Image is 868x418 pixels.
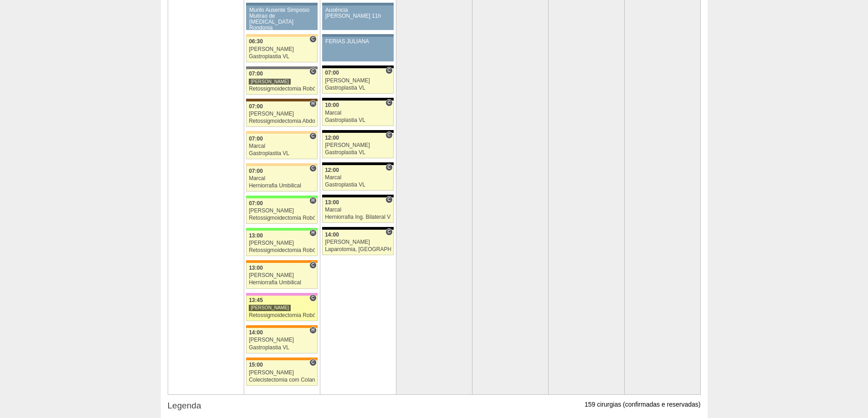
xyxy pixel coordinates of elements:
[246,228,317,231] div: Key: Brasil
[325,175,391,181] div: Marcal
[385,67,392,74] span: Consultório
[249,136,263,142] span: 07:00
[249,78,291,85] div: [PERSON_NAME]
[325,239,391,245] div: [PERSON_NAME]
[249,362,263,368] span: 15:00
[325,142,391,148] div: [PERSON_NAME]
[322,65,393,68] div: Key: Blanc
[246,325,317,328] div: Key: São Luiz - SCS
[249,143,315,149] div: Marcal
[249,337,315,343] div: [PERSON_NAME]
[322,5,393,30] a: Ausência [PERSON_NAME] 11h
[249,103,263,110] span: 07:00
[385,196,392,203] span: Consultório
[249,54,315,60] div: Gastroplastia VL
[249,215,315,221] div: Retossigmoidectomia Robótica
[322,68,393,94] a: C 07:00 [PERSON_NAME] Gastroplastia VL
[246,231,317,256] a: H 13:00 [PERSON_NAME] Retossigmoidectomia Robótica
[246,296,317,321] a: C 13:45 [PERSON_NAME] Retossigmoidectomia Robótica
[325,102,339,108] span: 10:00
[249,232,263,239] span: 13:00
[325,247,391,252] div: Laparotomia, [GEOGRAPHIC_DATA], Drenagem, Bridas VL
[249,345,315,351] div: Gastroplastia VL
[246,198,317,224] a: H 07:00 [PERSON_NAME] Retossigmoidectomia Robótica
[325,182,391,188] div: Gastroplastia VL
[249,280,315,286] div: Herniorrafia Umbilical
[249,297,263,303] span: 13:45
[309,100,316,107] span: Hospital
[249,168,263,174] span: 07:00
[322,197,393,223] a: C 13:00 Marcal Herniorrafia Ing. Bilateral VL
[249,7,314,31] div: Murilo Ausente Simposio Mutirao de [MEDICAL_DATA] Rondonia
[246,99,317,101] div: Key: Santa Joana
[325,232,339,238] span: 14:00
[246,66,317,69] div: Key: Santa Catarina
[309,262,316,269] span: Consultório
[246,196,317,198] div: Key: Brasil
[249,183,315,189] div: Herniorrafia Umbilical
[322,34,393,37] div: Key: Aviso
[325,167,339,173] span: 12:00
[246,101,317,127] a: H 07:00 [PERSON_NAME] Retossigmoidectomia Abdominal VL
[585,400,700,409] p: 159 cirurgias (confirmadas e reservadas)
[325,110,391,116] div: Marcal
[322,165,393,191] a: C 12:00 Marcal Gastroplastia VL
[246,358,317,360] div: Key: São Luiz - SCS
[246,163,317,166] div: Key: Bartira
[246,131,317,134] div: Key: Bartira
[325,207,391,213] div: Marcal
[249,111,315,117] div: [PERSON_NAME]
[385,164,392,171] span: Consultório
[246,293,317,296] div: Key: Albert Einstein
[309,327,316,334] span: Hospital
[249,71,263,77] span: 07:00
[309,68,316,75] span: Consultório
[249,200,263,206] span: 07:00
[325,78,391,84] div: [PERSON_NAME]
[309,35,316,43] span: Consultório
[249,377,315,383] div: Colecistectomia com Colangiografia VL
[246,37,317,62] a: C 06:30 [PERSON_NAME] Gastroplastia VL
[322,101,393,126] a: C 10:00 Marcal Gastroplastia VL
[385,131,392,139] span: Consultório
[325,214,391,220] div: Herniorrafia Ing. Bilateral VL
[249,240,315,246] div: [PERSON_NAME]
[322,162,393,165] div: Key: Blanc
[325,199,339,206] span: 13:00
[322,227,393,230] div: Key: Blanc
[249,370,315,376] div: [PERSON_NAME]
[309,359,316,366] span: Consultório
[322,133,393,158] a: C 12:00 [PERSON_NAME] Gastroplastia VL
[385,228,392,236] span: Consultório
[322,130,393,133] div: Key: Blanc
[249,208,315,214] div: [PERSON_NAME]
[246,166,317,191] a: C 07:00 Marcal Herniorrafia Umbilical
[325,70,339,76] span: 07:00
[322,3,393,5] div: Key: Aviso
[322,98,393,101] div: Key: Blanc
[249,247,315,253] div: Retossigmoidectomia Robótica
[249,151,315,156] div: Gastroplastia VL
[246,360,317,386] a: C 15:00 [PERSON_NAME] Colecistectomia com Colangiografia VL
[309,294,316,302] span: Consultório
[249,38,263,45] span: 06:30
[325,150,391,156] div: Gastroplastia VL
[246,328,317,353] a: H 14:00 [PERSON_NAME] Gastroplastia VL
[246,134,317,159] a: C 07:00 Marcal Gastroplastia VL
[249,329,263,336] span: 14:00
[325,117,391,123] div: Gastroplastia VL
[309,197,316,204] span: Hospital
[246,34,317,37] div: Key: Bartira
[309,132,316,140] span: Consultório
[249,312,315,318] div: Retossigmoidectomia Robótica
[249,176,315,181] div: Marcal
[249,118,315,124] div: Retossigmoidectomia Abdominal VL
[325,135,339,141] span: 12:00
[246,263,317,288] a: C 13:00 [PERSON_NAME] Herniorrafia Umbilical
[322,230,393,255] a: C 14:00 [PERSON_NAME] Laparotomia, [GEOGRAPHIC_DATA], Drenagem, Bridas VL
[385,99,392,106] span: Consultório
[309,229,316,237] span: Hospital
[322,195,393,197] div: Key: Blanc
[249,304,291,311] div: [PERSON_NAME]
[168,399,701,413] h3: Legenda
